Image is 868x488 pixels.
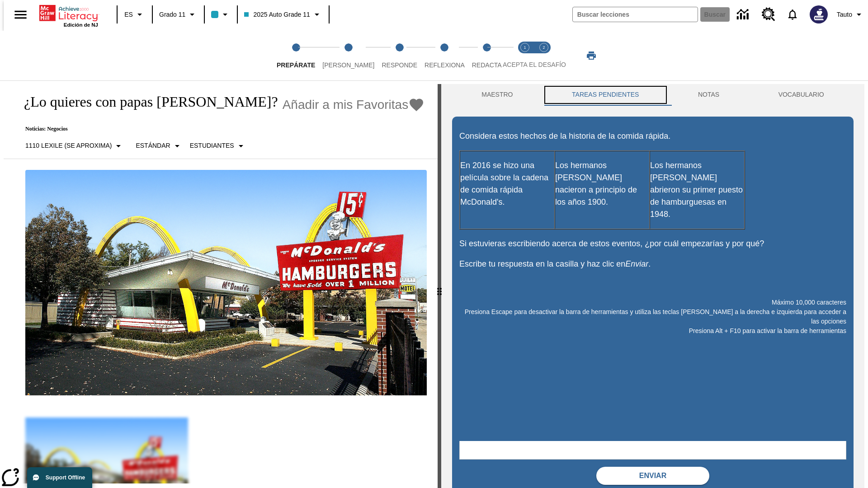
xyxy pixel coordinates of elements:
div: Instructional Panel Tabs [452,84,854,106]
button: Redacta step 5 of 5 [465,31,509,80]
p: Estudiantes [190,141,234,150]
button: Lenguaje: ES, Selecciona un idioma [120,6,149,23]
button: Seleccione Lexile, 1110 Lexile (Se aproxima) [22,138,127,154]
button: Maestro [452,84,542,106]
button: Imprimir [577,47,606,64]
button: VOCABULARIO [749,84,854,106]
a: Centro de información [731,2,756,27]
span: Reflexiona [425,61,465,69]
p: Escribe tu respuesta en la casilla y haz clic en . [459,258,846,270]
span: ES [124,10,133,19]
button: El color de la clase es azul claro. Cambiar el color de la clase. [208,6,234,23]
button: Tipo de apoyo, Estándar [132,138,186,154]
em: Enviar [625,259,648,268]
p: En 2016 se hizo una película sobre la cadena de comida rápida McDonald's. [460,160,554,208]
button: Responde step 3 of 5 [374,31,425,80]
button: Añadir a mis Favoritas - ¿Lo quieres con papas fritas? [283,97,425,113]
p: Noticias: Negocios [14,126,425,132]
a: Centro de recursos, Se abrirá en una pestaña nueva. [756,2,781,27]
button: NOTAS [669,84,749,106]
a: Notificaciones [781,3,804,26]
button: Grado: Grado 11, Elige un grado [156,6,201,23]
span: Redacta [472,61,502,69]
p: Presiona Alt + F10 para activar la barra de herramientas [459,326,846,336]
button: Support Offline [27,467,92,488]
div: activity [441,84,864,488]
text: 2 [542,45,545,50]
button: Acepta el desafío contesta step 2 of 2 [531,31,557,80]
button: Perfil/Configuración [833,6,868,23]
button: TAREAS PENDIENTES [542,84,669,106]
p: Estándar [136,141,170,150]
div: Pulsa la tecla de intro o la barra espaciadora y luego presiona las flechas de derecha e izquierd... [438,84,441,488]
p: Presiona Escape para desactivar la barra de herramientas y utiliza las teclas [PERSON_NAME] a la ... [459,307,846,326]
button: Seleccionar estudiante [186,138,250,154]
p: Máximo 10,000 caracteres [459,298,846,307]
button: Lee step 2 of 5 [315,31,382,80]
h1: ¿Lo quieres con papas [PERSON_NAME]? [14,94,278,110]
span: Responde [382,61,417,69]
p: 1110 Lexile (Se aproxima) [25,141,112,150]
p: Si estuvieras escribiendo acerca de estos eventos, ¿por cuál empezarías y por qué? [459,238,846,250]
span: Prepárate [277,61,315,69]
button: Prepárate step 1 of 5 [269,31,322,80]
span: [PERSON_NAME] [322,61,374,69]
span: ACEPTA EL DESAFÍO [503,61,566,68]
span: Grado 11 [159,10,185,19]
input: Buscar campo [573,7,698,22]
img: Avatar [810,5,828,23]
span: Edición de NJ [64,22,98,28]
button: Acepta el desafío lee step 1 of 2 [512,31,538,80]
button: Clase: 2025 Auto Grade 11, Selecciona una clase [241,6,325,23]
button: Abrir el menú lateral [7,1,34,28]
button: Reflexiona step 4 of 5 [417,31,472,80]
p: Considera estos hechos de la historia de la comida rápida. [459,130,846,142]
button: Escoja un nuevo avatar [804,3,833,26]
p: Los hermanos [PERSON_NAME] abrieron su primer puesto de hamburguesas en 1948. [650,160,744,221]
span: Support Offline [46,474,85,481]
div: Portada [39,3,98,28]
img: Uno de los primeros locales de McDonald's, con el icónico letrero rojo y los arcos amarillos. [25,170,427,396]
span: Añadir a mis Favoritas [283,98,409,112]
text: 1 [524,45,526,50]
span: 2025 Auto Grade 11 [244,10,310,19]
span: Tauto [837,10,852,19]
p: Los hermanos [PERSON_NAME] nacieron a principio de los años 1900. [555,160,649,208]
div: reading [4,84,438,483]
body: Máximo 10,000 caracteres Presiona Escape para desactivar la barra de herramientas y utiliza las t... [4,7,132,15]
button: Enviar [596,467,709,485]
